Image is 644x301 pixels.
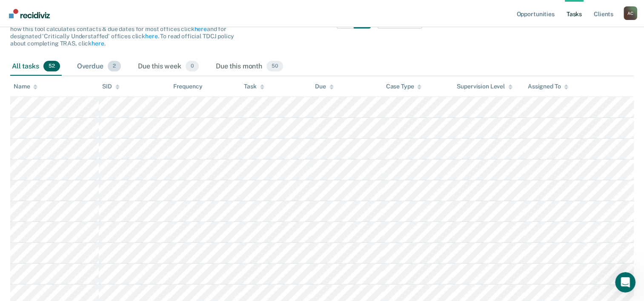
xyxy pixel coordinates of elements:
[102,83,120,90] div: SID
[173,83,203,90] div: Frequency
[386,83,422,90] div: Case Type
[214,57,285,76] div: Due this month50
[75,57,123,76] div: Overdue2
[194,26,206,32] a: here
[9,9,50,18] img: Recidiviz
[266,61,283,72] span: 50
[14,83,37,90] div: Name
[145,33,157,40] a: here
[10,57,62,76] div: All tasks52
[186,61,199,72] span: 0
[108,61,121,72] span: 2
[624,6,637,20] button: Profile dropdown button
[315,83,334,90] div: Due
[615,272,635,292] iframe: Intercom live chat
[43,61,60,72] span: 52
[528,83,568,90] div: Assigned To
[624,6,637,20] div: A C
[92,40,104,47] a: here
[10,11,235,47] span: The clients listed below have upcoming requirements due this month that have not yet been complet...
[457,83,512,90] div: Supervision Level
[136,57,200,76] div: Due this week0
[244,83,264,90] div: Task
